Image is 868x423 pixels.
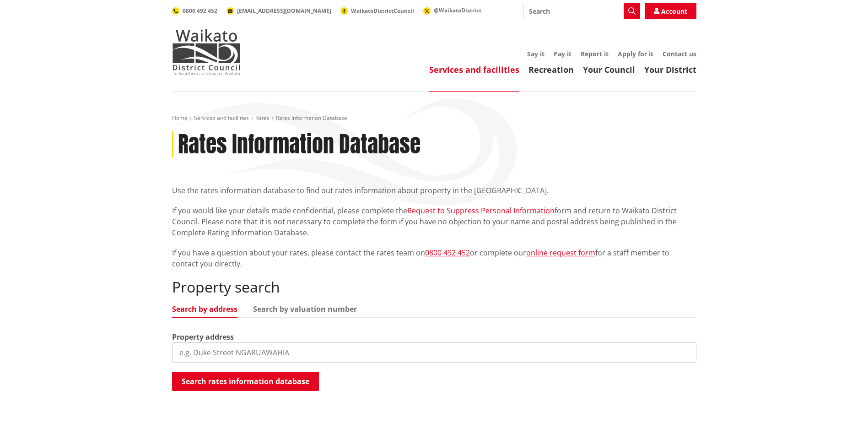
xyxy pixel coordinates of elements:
a: Request to Suppress Personal Information [407,206,555,216]
a: Your Council [583,64,635,75]
a: online request form [526,248,595,258]
span: [EMAIL_ADDRESS][DOMAIN_NAME] [237,7,331,15]
p: Use the rates information database to find out rates information about property in the [GEOGRAPHI... [172,185,696,196]
span: @WaikatoDistrict [434,6,481,14]
a: Rates [255,114,270,122]
a: Services and facilities [194,114,249,122]
p: If you have a question about your rates, please contact the rates team on or complete our for a s... [172,247,696,269]
a: Your District [644,64,696,75]
span: 0800 492 452 [183,7,217,15]
a: Apply for it [618,49,653,58]
span: WaikatoDistrictCouncil [351,7,414,15]
a: 0800 492 452 [425,248,470,258]
h1: Rates Information Database [178,131,421,158]
input: Search input [523,3,640,19]
a: Search by valuation number [253,305,357,313]
label: Property address [172,331,234,342]
nav: breadcrumb [172,114,696,122]
a: [EMAIL_ADDRESS][DOMAIN_NAME] [226,7,331,15]
span: Rates Information Database [276,114,347,122]
a: Say it [527,49,545,58]
a: Report it [581,49,609,58]
button: Search rates information database [172,372,319,391]
a: Account [645,3,696,19]
h2: Property search [172,278,696,296]
a: WaikatoDistrictCouncil [340,7,414,15]
a: Services and facilities [429,64,519,75]
input: e.g. Duke Street NGARUAWAHIA [172,342,696,363]
img: Waikato District Council - Te Kaunihera aa Takiwaa o Waikato [172,29,241,75]
a: @WaikatoDistrict [423,6,481,14]
a: Contact us [663,49,696,58]
a: Pay it [554,49,571,58]
a: Home [172,114,188,122]
a: 0800 492 452 [172,7,217,15]
a: Recreation [528,64,574,75]
p: If you would like your details made confidential, please complete the form and return to Waikato ... [172,205,696,238]
a: Search by address [172,305,237,313]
